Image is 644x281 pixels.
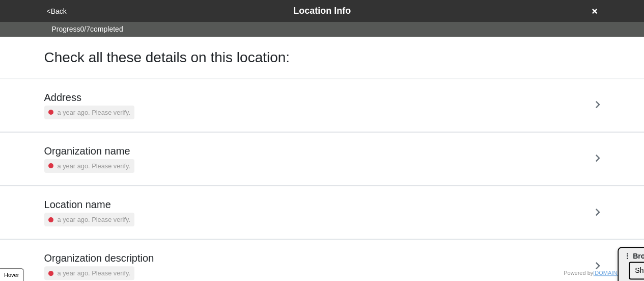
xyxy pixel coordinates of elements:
a: [DOMAIN_NAME] [593,270,638,276]
small: a year ago. Please verify. [58,108,130,117]
span: Location Info [293,6,351,16]
small: a year ago. Please verify. [58,161,130,171]
span: Progress 0 / 7 completed [52,24,123,35]
h5: Organization name [44,145,134,157]
h5: Location name [44,198,134,211]
h5: Address [44,91,134,104]
div: Powered by [564,269,638,277]
button: <Back [44,6,70,17]
h1: Check all these details on this location: [44,49,290,66]
small: a year ago. Please verify. [58,215,130,224]
h5: Organization description [44,252,154,264]
small: a year ago. Please verify. [58,268,130,278]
